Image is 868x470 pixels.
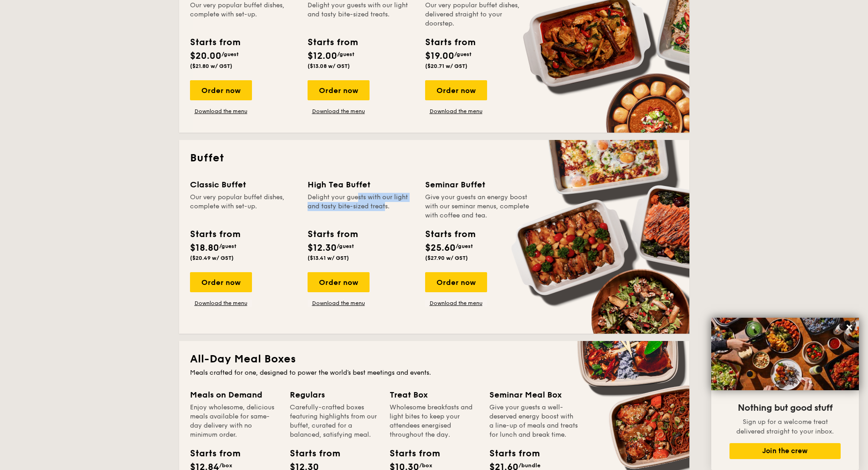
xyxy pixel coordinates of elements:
[308,51,337,62] span: $12.00
[190,447,231,460] div: Starts from
[425,272,487,292] div: Order now
[454,51,472,57] span: /guest
[190,63,232,69] span: ($21.80 w/ GST)
[425,80,487,100] div: Order now
[337,51,354,57] span: /guest
[425,227,475,241] div: Starts from
[190,272,252,292] div: Order now
[219,243,236,249] span: /guest
[190,243,219,253] span: $18.80
[390,403,478,439] div: Wholesome breakfasts and light bites to keep your attendees energised throughout the day.
[190,227,240,241] div: Starts from
[221,51,239,57] span: /guest
[190,36,240,49] div: Starts from
[190,255,234,261] span: ($20.49 w/ GST)
[425,1,532,28] div: Our very popular buffet dishes, delivered straight to your doorstep.
[308,108,370,115] a: Download the menu
[425,36,475,49] div: Starts from
[308,1,414,28] div: Delight your guests with our light and tasty bite-sized treats.
[219,462,232,469] span: /box
[711,318,859,390] img: DSC07876-Edit02-Large.jpeg
[190,151,678,165] h2: Buffet
[308,300,370,307] a: Download the menu
[290,388,379,401] div: Regulars
[489,447,530,460] div: Starts from
[308,243,337,253] span: $12.30
[308,193,414,220] div: Delight your guests with our light and tasty bite-sized treats.
[190,403,279,439] div: Enjoy wholesome, delicious meals available for same-day delivery with no minimum order.
[308,80,370,100] div: Order now
[190,368,678,377] div: Meals crafted for one, designed to power the world's best meetings and events.
[190,193,297,220] div: Our very popular buffet dishes, complete with set-up.
[842,320,857,335] button: Close
[489,403,578,439] div: Give your guests a well-deserved energy boost with a line-up of meals and treats for lunch and br...
[190,51,221,62] span: $20.00
[456,243,473,249] span: /guest
[519,462,540,469] span: /bundle
[308,255,349,261] span: ($13.41 w/ GST)
[425,243,456,253] span: $25.60
[425,51,454,62] span: $19.00
[290,403,379,439] div: Carefully-crafted boxes featuring highlights from our buffet, curated for a balanced, satisfying ...
[290,447,331,460] div: Starts from
[190,178,297,191] div: Classic Buffet
[425,193,532,220] div: Give your guests an energy boost with our seminar menus, complete with coffee and tea.
[425,108,487,115] a: Download the menu
[190,300,252,307] a: Download the menu
[308,272,370,292] div: Order now
[390,388,478,401] div: Treat Box
[736,418,834,435] span: Sign up for a welcome treat delivered straight to your inbox.
[425,178,532,191] div: Seminar Buffet
[738,403,832,413] span: Nothing but good stuff
[390,447,431,460] div: Starts from
[308,36,357,49] div: Starts from
[190,388,279,401] div: Meals on Demand
[190,1,297,28] div: Our very popular buffet dishes, complete with set-up.
[190,108,252,115] a: Download the menu
[425,255,468,261] span: ($27.90 w/ GST)
[337,243,354,249] span: /guest
[308,178,414,191] div: High Tea Buffet
[308,227,357,241] div: Starts from
[308,63,350,69] span: ($13.08 w/ GST)
[190,80,252,100] div: Order now
[489,388,578,401] div: Seminar Meal Box
[425,63,467,69] span: ($20.71 w/ GST)
[419,462,432,469] span: /box
[729,443,841,459] button: Join the crew
[425,300,487,307] a: Download the menu
[190,352,678,367] h2: All-Day Meal Boxes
